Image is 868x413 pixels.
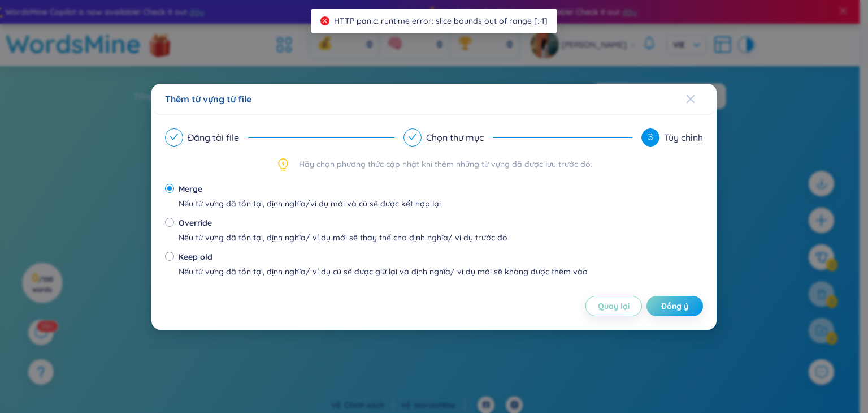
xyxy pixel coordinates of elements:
div: Chọn thư mục [426,128,493,147]
div: Đăng tải file [188,128,248,147]
div: Tùy chỉnh [664,128,703,147]
span: close-circle [320,16,329,25]
div: 3Tùy chỉnh [641,128,703,147]
button: Close [686,84,717,114]
div: Keep old [179,251,588,263]
div: Đăng tải file [165,128,394,147]
button: Quay lại [585,296,642,316]
div: Override [179,217,507,229]
div: Thêm từ vựng từ file [165,93,703,105]
div: Nếu từ vựng đã tồn tại, định nghĩa/ ví dụ mới sẽ thay thế cho định nghĩa/ ví dụ trước đó [179,231,507,244]
span: 3 [648,132,653,142]
span: Đồng ý [661,300,688,312]
span: Quay lại [598,300,630,312]
div: Nếu từ vựng đã tồn tại, định nghĩa/ ví dụ cũ sẽ được giữ lại và định nghĩa/ ví dụ mới sẽ không đư... [179,265,588,278]
div: Nếu từ vựng đã tồn tại, định nghĩa/ví dụ mới và cũ sẽ được kết hợp lại [179,197,441,210]
span: HTTP panic: runtime error: slice bounds out of range [:-1] [334,16,548,26]
span: Hãy chọn phương thức cập nhật khi thêm những từ vựng đã được lưu trước đó. [299,158,592,171]
button: Đồng ý [646,296,703,316]
span: check [408,132,417,141]
div: Merge [179,183,441,195]
div: Chọn thư mục [403,128,633,147]
span: check [170,132,179,141]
